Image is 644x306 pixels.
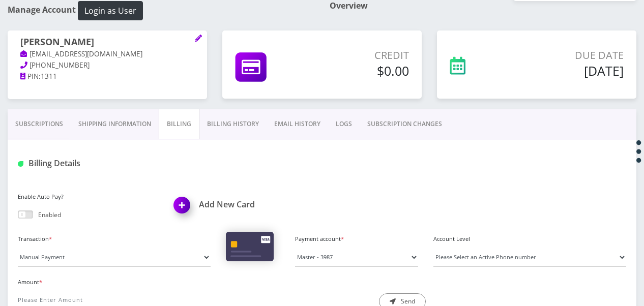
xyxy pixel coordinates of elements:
img: Billing Details [18,161,23,167]
a: EMAIL HISTORY [267,109,328,139]
h1: Add New Card [174,200,315,209]
label: Transaction [18,235,211,243]
a: PIN: [20,72,41,82]
a: Login as User [76,4,143,15]
p: Due Date [513,48,624,63]
h1: Billing Details [18,159,211,168]
a: Billing [159,109,199,139]
h1: [PERSON_NAME] [20,37,194,49]
h5: [DATE] [513,63,624,78]
a: [EMAIL_ADDRESS][DOMAIN_NAME] [20,49,142,59]
h1: Manage Account [8,1,314,20]
h5: $0.00 [314,63,409,78]
button: Login as User [78,1,143,20]
a: LOGS [328,109,360,139]
h1: Overview [330,1,636,11]
img: Add New Card [169,194,199,224]
label: Amount [18,278,211,287]
span: 1311 [41,72,57,81]
a: Billing History [199,109,267,139]
a: Shipping Information [71,109,159,139]
label: Payment account [295,235,418,243]
a: Add New CardAdd New Card [174,200,315,209]
label: Enable Auto Pay? [18,193,159,201]
img: Cards [226,232,274,261]
label: Account Level [433,235,626,243]
span: [PHONE_NUMBER] [30,60,90,70]
p: Credit [314,48,409,63]
a: Subscriptions [8,109,71,139]
a: SUBSCRIPTION CHANGES [360,109,450,139]
p: Enabled [38,210,61,220]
